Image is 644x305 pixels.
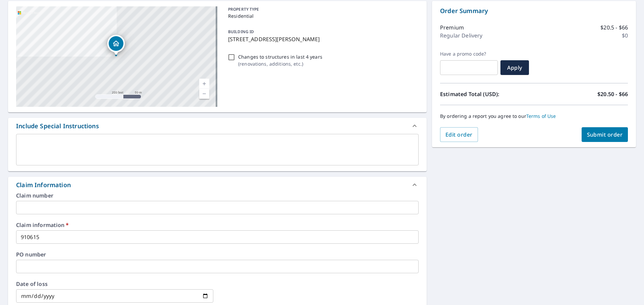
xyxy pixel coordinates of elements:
p: BUILDING ID [228,29,254,34]
p: $20.50 - $66 [597,90,628,98]
p: Changes to structures in last 4 years [238,53,322,60]
div: Include Special Instructions [8,118,427,134]
span: Apply [506,64,524,71]
div: Include Special Instructions [16,122,99,131]
label: Claim number [16,193,419,198]
a: Current Level 17, Zoom In [199,79,209,89]
p: $0 [622,31,628,40]
span: Edit order [445,131,473,138]
label: Claim information [16,222,419,228]
label: Have a promo code? [440,51,498,57]
p: Residential [228,12,416,19]
a: Current Level 17, Zoom Out [199,89,209,99]
div: Claim Information [16,180,71,189]
p: Order Summary [440,6,628,15]
p: Premium [440,23,464,31]
p: [STREET_ADDRESS][PERSON_NAME] [228,35,416,43]
button: Apply [500,60,529,75]
p: ( renovations, additions, etc. ) [238,60,322,67]
div: Claim Information [8,177,427,193]
p: Regular Delivery [440,31,482,40]
p: Estimated Total (USD): [440,90,534,98]
button: Submit order [582,127,628,142]
p: By ordering a report you agree to our [440,113,628,119]
label: PO number [16,252,419,257]
a: Terms of Use [526,113,556,119]
span: Submit order [587,131,623,138]
p: $20.5 - $66 [600,23,628,31]
label: Date of loss [16,281,213,287]
p: PROPERTY TYPE [228,6,416,12]
div: Dropped pin, building 1, Residential property, 339 S Main St Gerald, MO 63037 [107,35,125,56]
button: Edit order [440,127,478,142]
